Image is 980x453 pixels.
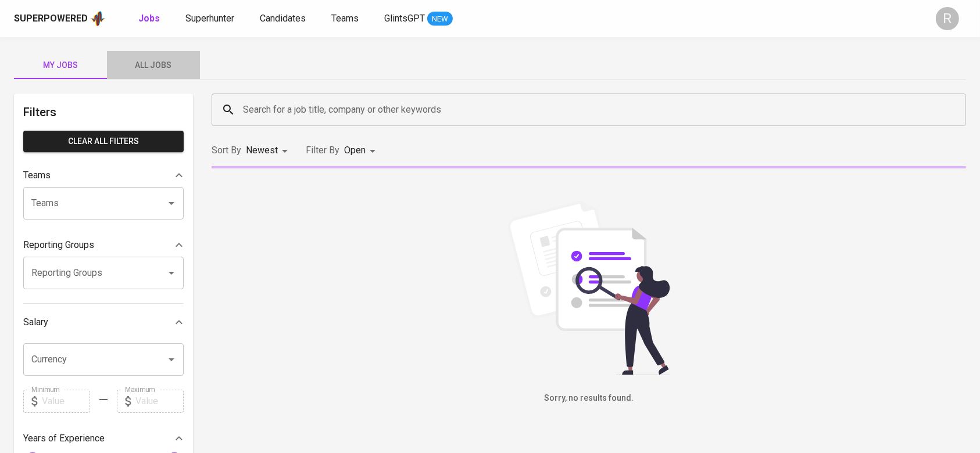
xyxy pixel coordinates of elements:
[246,143,278,157] p: Newest
[23,238,94,252] p: Reporting Groups
[23,233,184,257] div: Reporting Groups
[185,13,234,24] span: Superhunter
[21,58,100,73] span: My Jobs
[23,432,105,445] p: Years of Experience
[23,164,184,187] div: Teams
[163,351,180,368] button: Open
[138,13,160,24] b: Jobs
[185,12,237,26] a: Superhunter
[14,10,106,27] a: Superpoweredapp logo
[90,10,106,27] img: app logo
[135,390,184,413] input: Value
[23,103,184,121] h6: Filters
[427,13,453,25] span: NEW
[246,140,292,161] div: Newest
[344,145,366,156] span: Open
[138,12,162,26] a: Jobs
[331,12,361,26] a: Teams
[23,131,184,152] button: Clear All filters
[384,12,453,26] a: GlintsGPT NEW
[936,7,959,30] div: R
[163,265,180,281] button: Open
[23,311,184,334] div: Salary
[344,140,380,161] div: Open
[260,12,308,26] a: Candidates
[502,201,676,375] img: file_searching.svg
[42,390,90,413] input: Value
[331,13,359,24] span: Teams
[306,143,339,157] p: Filter By
[23,427,184,450] div: Years of Experience
[23,168,51,182] p: Teams
[23,315,48,329] p: Salary
[384,13,425,24] span: GlintsGPT
[212,143,241,157] p: Sort By
[14,12,88,26] div: Superpowered
[33,134,174,149] span: Clear All filters
[212,392,966,405] h6: Sorry, no results found.
[260,13,306,24] span: Candidates
[114,58,193,73] span: All Jobs
[163,195,180,211] button: Open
